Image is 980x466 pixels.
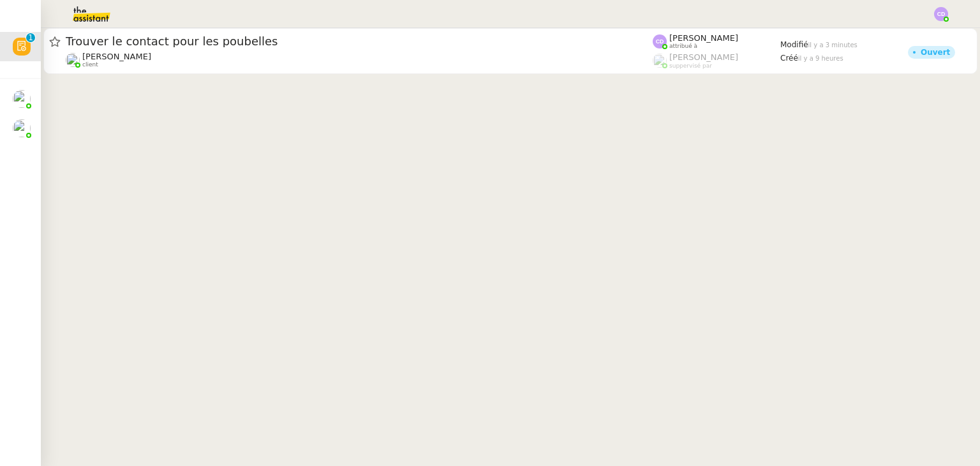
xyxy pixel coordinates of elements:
app-user-label: attribué à [653,33,780,50]
p: 1 [28,33,33,45]
span: suppervisé par [669,63,712,70]
img: users%2FyQfMwtYgTqhRP2YHWHmG2s2LYaD3%2Favatar%2Fprofile-pic.png [13,90,31,108]
span: [PERSON_NAME] [669,33,738,43]
nz-badge-sup: 1 [26,33,35,42]
span: Créé [780,54,798,63]
span: attribué à [669,43,697,50]
span: client [82,61,98,68]
img: users%2FyQfMwtYgTqhRP2YHWHmG2s2LYaD3%2Favatar%2Fprofile-pic.png [66,53,80,67]
app-user-detailed-label: client [66,52,653,68]
img: users%2FyQfMwtYgTqhRP2YHWHmG2s2LYaD3%2Favatar%2Fprofile-pic.png [653,54,667,68]
span: il y a 3 minutes [808,41,857,49]
img: svg [934,7,948,21]
span: [PERSON_NAME] [669,52,738,62]
span: Modifié [780,40,808,49]
div: Ouvert [921,49,950,56]
img: users%2FyQfMwtYgTqhRP2YHWHmG2s2LYaD3%2Favatar%2Fprofile-pic.png [13,119,31,137]
img: svg [653,34,667,49]
span: [PERSON_NAME] [82,52,151,61]
span: Trouver le contact pour les poubelles [66,36,653,47]
span: il y a 9 heures [798,55,843,62]
app-user-label: suppervisé par [653,52,780,69]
